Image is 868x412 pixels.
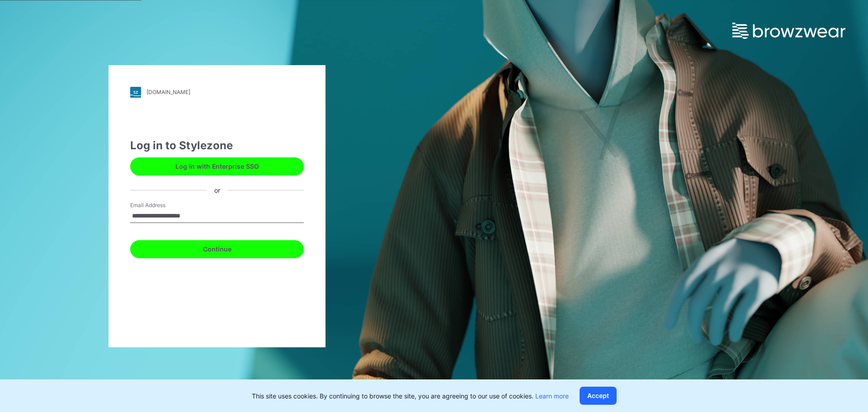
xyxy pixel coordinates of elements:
div: or [207,185,227,195]
img: browzwear-logo.e42bd6dac1945053ebaf764b6aa21510.svg [732,23,845,39]
a: [DOMAIN_NAME] [130,87,304,98]
a: Learn more [535,392,569,400]
div: Log in to Stylezone [130,137,304,154]
button: Accept [580,387,617,405]
p: This site uses cookies. By continuing to browse the site, you are agreeing to our use of cookies. [252,391,569,401]
label: Email Address [130,201,193,209]
button: Continue [130,240,304,258]
img: stylezone-logo.562084cfcfab977791bfbf7441f1a819.svg [130,87,141,98]
button: Log in with Enterprise SSO [130,157,304,175]
div: [DOMAIN_NAME] [146,89,190,95]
